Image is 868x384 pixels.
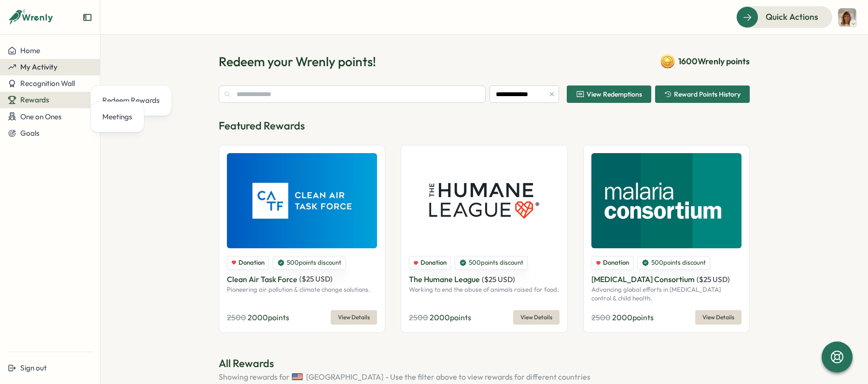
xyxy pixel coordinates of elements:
p: [MEDICAL_DATA] Consortium [591,273,695,285]
p: Advancing global efforts in [MEDICAL_DATA] control & child health. [591,285,742,302]
div: Meetings [102,112,132,122]
span: - Use the filter above to view rewards for different countries [385,371,590,383]
span: Rewards [20,95,49,104]
span: ( $ 25 USD ) [482,275,515,284]
span: Goals [20,128,40,138]
button: View Details [331,310,377,325]
p: Working to end the abuse of animals raised for food. [409,285,559,294]
div: 500 points discount [455,256,528,270]
span: View Details [702,311,734,324]
img: Clean Air Task Force [227,153,377,248]
p: Pioneering air pollution & climate change solutions. [227,285,377,294]
p: Clean Air Task Force [227,273,297,285]
p: The Humane League [409,273,480,285]
span: Reward Points History [674,91,741,98]
span: 2500 [409,313,428,322]
span: 1600 Wrenly points [678,55,750,68]
span: View Redemptions [587,91,642,98]
img: The Humane League [409,153,559,248]
h1: Redeem your Wrenly points! [219,53,376,70]
button: View Details [695,310,742,325]
span: Sign out [20,363,47,372]
div: 500 points discount [273,256,346,270]
img: Jessi Bull [838,8,856,27]
span: Donation [420,258,447,267]
img: United States [292,371,303,383]
a: Redeem Rewards [98,91,164,110]
button: View Redemptions [567,85,651,103]
span: My Activity [20,62,57,71]
button: View Details [513,310,560,325]
span: ( $ 25 USD ) [697,275,730,284]
div: 500 points discount [637,256,710,270]
span: Showing rewards for [219,371,290,383]
a: Meetings [98,108,136,126]
span: View Details [338,311,370,324]
button: Quick Actions [736,6,832,28]
span: 2000 points [430,313,471,322]
span: Recognition Wall [20,79,75,88]
span: Home [20,46,40,55]
span: One on Ones [20,112,62,121]
span: 2500 [227,313,246,322]
span: Quick Actions [766,11,818,23]
span: Donation [603,258,629,267]
span: 2000 points [612,313,654,322]
p: Featured Rewards [219,118,750,133]
span: Donation [238,258,265,267]
span: 2500 [591,313,611,322]
div: Redeem Rewards [102,95,160,106]
button: Reward Points History [655,85,750,103]
span: ( $ 25 USD ) [299,274,333,284]
img: Malaria Consortium [591,153,742,248]
p: All Rewards [219,356,750,371]
span: View Details [520,311,552,324]
span: [GEOGRAPHIC_DATA] [306,371,383,383]
span: 2000 points [248,313,289,322]
button: Expand sidebar [83,13,92,22]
